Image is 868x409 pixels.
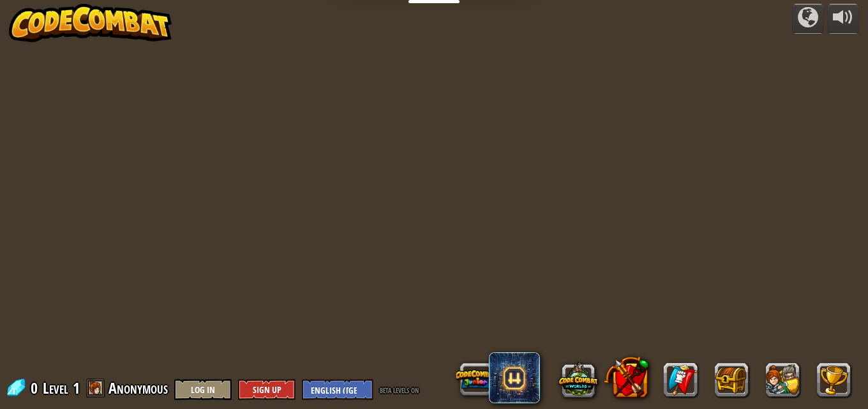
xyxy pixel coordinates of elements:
img: CodeCombat - Learn how to code by playing a game [9,4,172,42]
span: 0 [31,378,41,398]
span: 1 [73,378,80,398]
button: Sign Up [238,379,296,400]
button: Campaigns [792,4,824,34]
span: Level [43,378,68,399]
button: Log In [174,379,232,400]
span: beta levels on [380,383,419,396]
span: Anonymous [108,378,168,398]
button: Adjust volume [827,4,859,34]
